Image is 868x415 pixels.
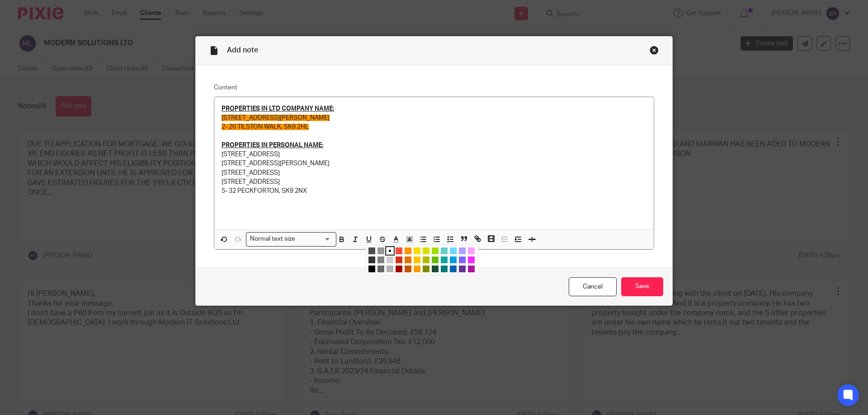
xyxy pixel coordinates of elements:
[246,232,336,246] div: Search for option
[377,247,384,254] li: color:#999999
[405,256,411,263] li: color:#E27300
[222,106,334,112] u: PROPERTIES IN LTD COMPANY NAME:
[459,247,466,254] li: color:#AEA1FF
[468,247,475,254] li: color:#FDA1FF
[222,124,309,130] span: 2- 20 TILSTON WALK, SK9 2HL
[222,115,330,121] span: [STREET_ADDRESS][PERSON_NAME]
[222,150,646,159] p: [STREET_ADDRESS]
[214,83,654,92] label: Content
[650,46,659,55] div: Close this dialog window
[222,142,323,149] u: PROPERTIES IN PERSONAL NAME:
[387,266,393,272] li: color:#B3B3B3
[396,247,402,254] li: color:#F44E3B
[227,47,258,54] span: Add note
[368,256,375,263] li: color:#333333
[423,256,429,263] li: color:#B0BC00
[450,247,457,254] li: color:#73D8FF
[414,256,420,263] li: color:#FCC400
[423,266,429,272] li: color:#808900
[432,256,439,263] li: color:#68BC00
[414,247,420,254] li: color:#FCDC00
[222,168,646,177] p: [STREET_ADDRESS]
[432,266,439,272] li: color:#194D33
[441,266,448,272] li: color:#0C797D
[298,234,331,244] input: Search for option
[450,266,457,272] li: color:#0062B1
[368,247,375,254] li: color:#4D4D4D
[396,266,402,272] li: color:#9F0500
[423,247,429,254] li: color:#DBDF00
[387,256,393,263] li: color:#CCCCCC
[222,159,646,168] p: [STREET_ADDRESS][PERSON_NAME]
[569,277,617,297] a: Cancel
[432,247,439,254] li: color:#A4DD00
[468,256,475,263] li: color:#FA28FF
[396,256,402,263] li: color:#D33115
[368,266,375,272] li: color:#000000
[405,266,411,272] li: color:#C45100
[248,234,297,244] span: Normal text size
[621,277,663,297] input: Save
[366,245,479,275] div: Compact color picker
[468,266,475,272] li: color:#AB149E
[222,187,646,196] p: 5- 32 PECKFORTON, SK9 2NX
[405,247,411,254] li: color:#FE9200
[414,266,420,272] li: color:#FB9E00
[377,266,384,272] li: color:#666666
[377,256,384,263] li: color:#808080
[459,256,466,263] li: color:#7B64FF
[459,266,466,272] li: color:#653294
[441,256,448,263] li: color:#16A5A5
[441,247,448,254] li: color:#68CCCA
[450,256,457,263] li: color:#009CE0
[387,247,393,254] li: color:#FFFFFF
[222,177,646,187] p: [STREET_ADDRESS]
